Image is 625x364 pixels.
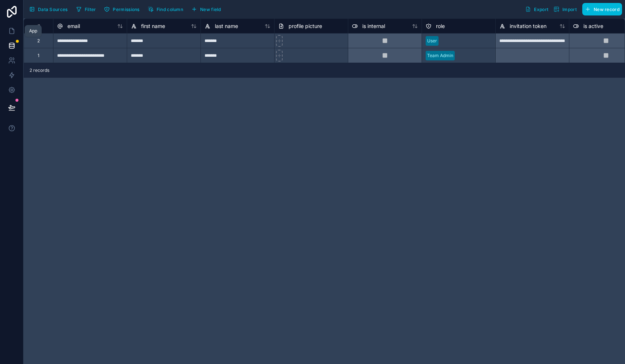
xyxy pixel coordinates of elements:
[579,3,622,15] a: New record
[594,7,619,12] span: New record
[113,7,139,12] span: Permissions
[145,4,186,15] button: Find column
[101,4,142,15] button: Permissions
[551,3,579,15] button: Import
[157,7,183,12] span: Find column
[562,7,577,12] span: Import
[215,22,238,30] span: last name
[427,52,453,59] div: Team Admin
[141,22,165,30] span: first name
[200,7,221,12] span: New field
[436,22,445,30] span: role
[289,22,322,30] span: profile picture
[362,22,385,30] span: is internal
[29,67,49,73] span: 2 records
[427,38,437,44] div: User
[29,23,48,29] div: #
[510,22,547,30] span: invitation token
[523,3,551,15] button: Export
[534,7,548,12] span: Export
[582,3,622,15] button: New record
[583,22,603,30] span: is active
[189,4,224,15] button: New field
[27,3,70,15] button: Data Sources
[37,38,40,44] div: 2
[38,53,39,59] div: 1
[38,7,68,12] span: Data Sources
[101,4,145,15] a: Permissions
[29,28,37,34] div: App
[67,22,80,30] span: email
[85,7,96,12] span: Filter
[73,4,99,15] button: Filter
